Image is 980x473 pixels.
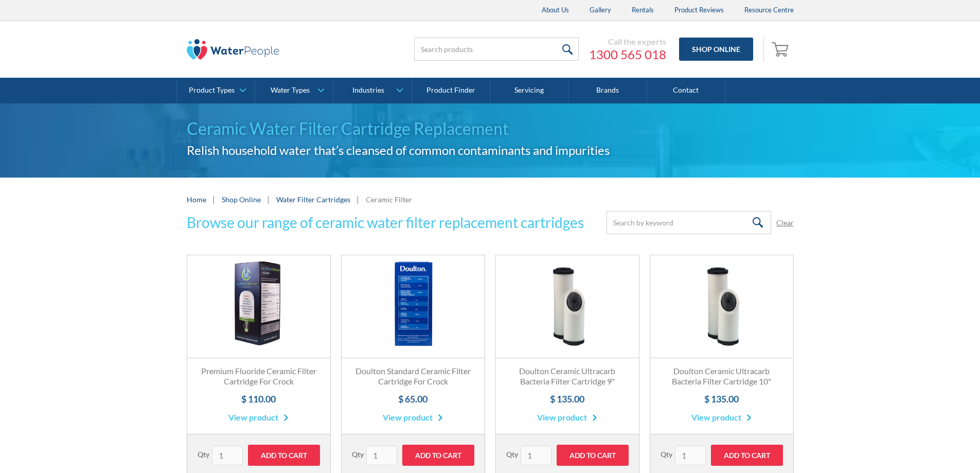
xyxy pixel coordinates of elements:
img: The Water People [187,39,279,60]
input: Search by keyword [607,211,771,234]
div: Product Types [189,86,235,95]
a: Servicing [490,78,568,103]
a: Brands [568,78,647,103]
a: Shop Online [222,194,261,205]
img: shopping cart [772,41,791,57]
form: Email Form [607,211,794,234]
a: View product [383,411,443,424]
iframe: podium webchat widget bubble [877,422,980,473]
h2: Relish household water that’s cleansed of common contaminants and impurities [187,141,794,160]
h4: $ 135.00 [661,392,783,406]
a: 1300 565 018 [589,47,666,62]
a: Home [187,194,206,205]
input: Add to Cart [557,445,629,466]
div: | [355,193,361,205]
div: Industries [352,86,384,95]
h3: Premium Fluoride Ceramic Filter Cartridge For Crock [198,366,320,388]
a: Clear [776,217,794,228]
div: | [266,193,271,205]
h3: Doulton Ceramic Ultracarb Bacteria Filter Cartridge 10" [661,366,783,388]
input: Search products [414,38,579,61]
div: Call the experts [589,37,666,47]
a: View product [691,411,752,424]
label: Qty [661,449,672,460]
a: View product [228,411,289,424]
input: Add to Cart [402,445,474,466]
h3: Doulton Standard Ceramic Filter Cartridge For Crock [352,366,474,388]
h3: Doulton Ceramic Ultracarb Bacteria Filter Cartridge 9" [506,366,629,388]
div: | [211,193,217,205]
a: Water Filter Cartridges [276,195,350,204]
h1: Ceramic Water Filter Cartridge Replacement [187,116,794,141]
div: Water Types [271,86,310,95]
h4: $ 135.00 [506,392,629,406]
a: Product Types [177,78,255,103]
a: View product [537,411,597,424]
a: Industries [333,78,411,103]
a: Shop Online [679,38,753,61]
label: Qty [352,449,364,460]
input: Add to Cart [248,445,320,466]
label: Qty [506,449,518,460]
a: Product Finder [412,78,490,103]
h4: $ 65.00 [352,392,474,406]
h4: $ 110.00 [198,392,320,406]
a: Water Types [255,78,333,103]
div: Ceramic Filter [366,194,412,205]
h3: Browse our range of ceramic water filter replacement cartridges [187,212,584,233]
a: Contact [647,78,725,103]
a: Open cart [769,37,794,62]
input: Add to Cart [711,445,783,466]
label: Qty [198,449,209,460]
